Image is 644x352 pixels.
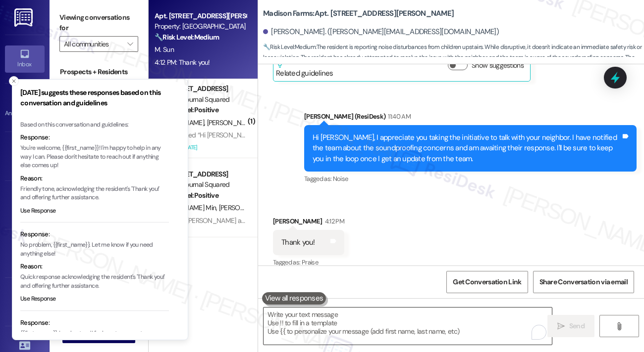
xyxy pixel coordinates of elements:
[533,271,634,293] button: Share Conversation via email
[155,58,210,67] div: 4:12 PM: Thank you!
[5,191,45,218] a: Insights •
[264,308,552,345] textarea: To enrich screen reader interactions, please activate Accessibility in Grammarly extension settings
[385,111,411,122] div: 11:40 AM
[333,175,348,183] span: Noise
[20,132,169,142] div: Response:
[5,240,45,266] a: Buildings
[263,43,316,51] strong: 🔧 Risk Level: Medium
[5,143,45,170] a: Site Visit •
[20,229,169,239] div: Response:
[20,174,169,183] div: Reason:
[20,318,169,328] div: Response:
[281,237,315,248] div: Thank you!
[154,141,247,154] div: Archived on [DATE]
[155,179,246,190] div: Property: Journal Squared
[20,262,169,271] div: Reason:
[155,45,174,54] span: M. Sun
[569,321,585,331] span: Send
[263,27,499,37] div: [PERSON_NAME]. ([PERSON_NAME][EMAIL_ADDRESS][DOMAIN_NAME])
[155,11,246,21] div: Apt. [STREET_ADDRESS][PERSON_NAME]
[155,169,246,179] div: Apt. [STREET_ADDRESS]
[9,76,19,86] button: Close toast
[20,295,56,304] button: Use Response
[219,203,268,212] span: [PERSON_NAME]
[453,277,521,287] span: Get Conversation Link
[20,121,169,130] div: Based on this conversation and guidelines:
[207,118,257,127] span: [PERSON_NAME]
[547,315,594,337] button: Send
[5,289,45,315] a: Leads
[273,216,344,230] div: [PERSON_NAME]
[276,60,333,79] div: Related guidelines
[20,241,169,258] p: No problem, {{first_name}}. Let me know if you need anything else!
[472,60,524,71] label: Show suggestions
[263,8,454,19] b: Madison Farms: Apt. [STREET_ADDRESS][PERSON_NAME]
[20,185,169,202] p: Friendly tone, acknowledging the resident's 'Thank you!' and offering further assistance.
[539,277,628,287] span: Share Conversation via email
[273,255,344,269] div: Tagged as:
[64,36,122,52] input: All communities
[313,132,621,164] div: Hi [PERSON_NAME], I appreciate you taking the initiative to talk with your neighbor. I have notif...
[557,322,565,330] i: 
[446,271,528,293] button: Get Conversation Link
[20,207,56,216] button: Use Response
[263,42,644,85] span: : The resident is reporting noise disturbances from children upstairs. While disruptive, it doesn...
[20,273,169,290] p: Quick response acknowledging the resident's 'Thank you!' and offering further assistance.
[5,45,45,72] a: Inbox
[302,258,318,266] span: Praise
[50,67,148,77] div: Prospects + Residents
[615,322,623,330] i: 
[155,33,219,42] strong: 🔧 Risk Level: Medium
[59,10,138,36] label: Viewing conversations for
[155,84,246,94] div: Apt. [STREET_ADDRESS]
[155,21,246,32] div: Property: [GEOGRAPHIC_DATA]
[155,94,246,105] div: Property: Journal Squared
[20,144,169,170] p: You're welcome, {{first_name}}! I'm happy to help in any way I can. Please don't hesitate to reac...
[127,40,133,48] i: 
[20,88,169,108] h3: [DATE] suggests these responses based on this conversation and guidelines
[14,8,35,27] img: ResiDesk Logo
[304,111,637,125] div: [PERSON_NAME] (ResiDesk)
[304,172,637,186] div: Tagged as:
[322,216,344,226] div: 4:12 PM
